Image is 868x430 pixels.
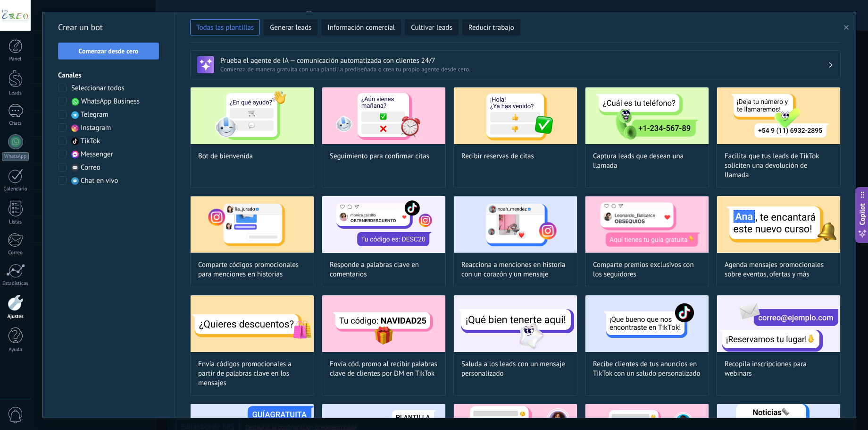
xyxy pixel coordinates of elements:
div: Panel [2,56,29,62]
span: Cultivar leads [411,23,452,33]
span: Agenda mensajes promocionales sobre eventos, ofertas y más [725,260,833,279]
button: Cultivar leads [405,19,458,35]
span: Messenger [81,150,113,159]
span: Recibe clientes de tus anuncios en TikTok con un saludo personalizado [593,360,701,378]
span: Seleccionar todos [71,84,125,93]
img: Captura leads que desean una llamada [585,87,709,144]
button: Información comercial [321,19,401,35]
img: Facilita que tus leads de TikTok soliciten una devolución de llamada [717,87,840,144]
div: Chats [2,120,29,127]
button: Todas las plantillas [190,19,260,35]
div: Listas [2,219,29,225]
img: Recibir reservas de citas [454,87,577,144]
span: Instagram [81,123,111,133]
span: Envía cód. promo al recibir palabras clave de clientes por DM en TikTok [330,360,438,378]
img: Reacciona a menciones en historia con un corazón y un mensaje [454,196,577,253]
div: Calendario [2,186,29,192]
img: Envía códigos promocionales a partir de palabras clave en los mensajes [191,295,314,352]
h2: Crear un bot [58,20,159,35]
span: WhatsApp Business [81,97,140,106]
button: Comenzar desde cero [58,43,159,60]
img: Recopila inscripciones para webinars [717,295,840,352]
img: Envía cód. promo al recibir palabras clave de clientes por DM en TikTok [322,295,445,352]
span: Reducir trabajo [468,23,514,33]
span: Todas las plantillas [196,23,254,33]
span: Captura leads que desean una llamada [593,152,701,171]
span: Facilita que tus leads de TikTok soliciten una devolución de llamada [725,152,833,180]
img: Seguimiento para confirmar citas [322,87,445,144]
button: Reducir trabajo [462,19,520,35]
span: Seguimiento para confirmar citas [330,152,429,161]
h3: Canales [58,71,159,80]
div: Estadísticas [2,281,29,287]
span: Comienza de manera gratuita con una plantilla prediseñada o crea tu propio agente desde cero. [220,65,828,73]
div: Ayuda [2,347,29,353]
div: Ajustes [2,314,29,320]
span: Información comercial [327,23,395,33]
div: Leads [2,90,29,96]
img: Saluda a los leads con un mensaje personalizado [454,295,577,352]
img: Recibe clientes de tus anuncios en TikTok con un saludo personalizado [585,295,709,352]
img: Comparte códigos promocionales para menciones en historias [191,196,314,253]
span: Responde a palabras clave en comentarios [330,260,438,279]
span: Envía códigos promocionales a partir de palabras clave en los mensajes [198,360,306,388]
span: Chat en vivo [81,176,118,186]
img: Bot de bienvenida [191,87,314,144]
button: Generar leads [264,19,317,35]
span: Reacciona a menciones en historia con un corazón y un mensaje [461,260,569,279]
span: Copilot [858,204,867,225]
span: Telegram [81,110,108,120]
img: Agenda mensajes promocionales sobre eventos, ofertas y más [717,196,840,253]
span: Comenzar desde cero [79,48,139,54]
span: Correo [81,163,100,172]
span: Generar leads [270,23,311,33]
span: Comparte premios exclusivos con los seguidores [593,260,701,279]
span: TikTok [81,137,100,146]
span: Saluda a los leads con un mensaje personalizado [461,360,569,378]
div: WhatsApp [2,152,29,161]
span: Recopila inscripciones para webinars [725,360,833,378]
span: Comparte códigos promocionales para menciones en historias [198,260,306,279]
img: Responde a palabras clave en comentarios [322,196,445,253]
img: Comparte premios exclusivos con los seguidores [585,196,709,253]
h3: Prueba el agente de IA — comunicación automatizada con clientes 24/7 [220,56,828,65]
div: Correo [2,250,29,256]
span: Recibir reservas de citas [461,152,534,161]
span: Bot de bienvenida [198,152,253,161]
